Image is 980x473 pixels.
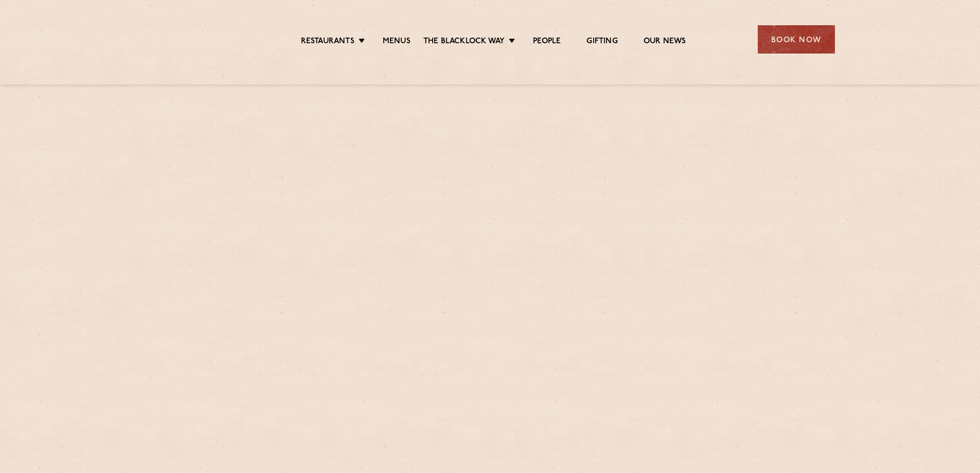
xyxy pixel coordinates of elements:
a: Gifting [586,37,617,48]
a: People [533,37,561,48]
div: Book Now [758,25,835,54]
a: Restaurants [301,37,354,48]
a: Menus [383,37,411,48]
img: svg%3E [146,10,235,69]
a: Our News [644,37,686,48]
a: The Blacklock Way [423,37,505,48]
